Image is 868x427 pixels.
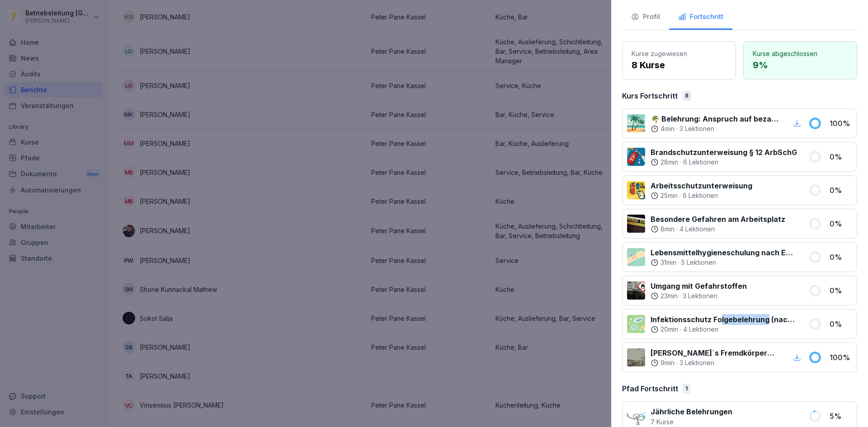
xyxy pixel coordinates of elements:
[753,58,848,72] p: 9 %
[622,90,678,101] p: Kurs Fortschritt
[651,147,797,158] p: Brandschutzunterweisung § 12 ArbSchG
[679,358,714,367] p: 3 Lektionen
[651,258,797,267] div: ·
[683,384,690,394] div: 1
[678,12,723,22] div: Fortschritt
[683,291,717,300] p: 3 Lektionen
[830,285,852,296] p: 0 %
[830,151,852,162] p: 0 %
[681,258,716,267] p: 5 Lektionen
[631,12,660,22] div: Profil
[830,352,852,363] p: 100 %
[651,291,747,300] div: ·
[830,252,852,263] p: 0 %
[660,291,678,300] p: 23 min
[651,358,780,367] div: ·
[682,91,691,101] div: 8
[669,5,732,30] button: Fortschritt
[679,225,715,234] p: 4 Lektionen
[679,124,714,133] p: 3 Lektionen
[651,314,797,325] p: Infektionsschutz Folgebelehrung (nach §43 IfSG)
[830,185,852,196] p: 0 %
[651,406,732,417] p: Jährliche Belehrungen
[683,191,718,200] p: 6 Lektionen
[651,225,785,234] div: ·
[651,214,785,225] p: Besondere Gefahren am Arbeitsplatz
[622,5,669,30] button: Profil
[651,281,747,291] p: Umgang mit Gefahrstoffen
[651,247,797,258] p: Lebensmittelhygieneschulung nach EU-Verordnung (EG) Nr. 852 / 2004
[683,158,718,167] p: 6 Lektionen
[651,347,780,358] p: [PERSON_NAME]`s Fremdkörpermanagement
[651,180,752,191] p: Arbeitsschutzunterweisung
[830,218,852,229] p: 0 %
[632,58,726,72] p: 8 Kurse
[660,158,678,167] p: 28 min
[660,358,675,367] p: 9 min
[660,258,676,267] p: 31 min
[651,124,780,133] div: ·
[651,158,797,167] div: ·
[632,49,726,58] p: Kurse zugewiesen
[622,383,678,394] p: Pfad Fortschritt
[651,417,732,427] p: 7 Kurse
[660,325,678,334] p: 20 min
[660,191,678,200] p: 25 min
[830,118,852,129] p: 100 %
[683,325,718,334] p: 4 Lektionen
[651,191,752,200] div: ·
[830,411,852,422] p: 5 %
[660,124,675,133] p: 4 min
[660,225,675,234] p: 8 min
[651,113,780,124] p: 🌴 Belehrung: Anspruch auf bezahlten Erholungsurlaub und [PERSON_NAME]
[753,49,848,58] p: Kurse abgeschlossen
[651,325,797,334] div: ·
[830,319,852,329] p: 0 %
